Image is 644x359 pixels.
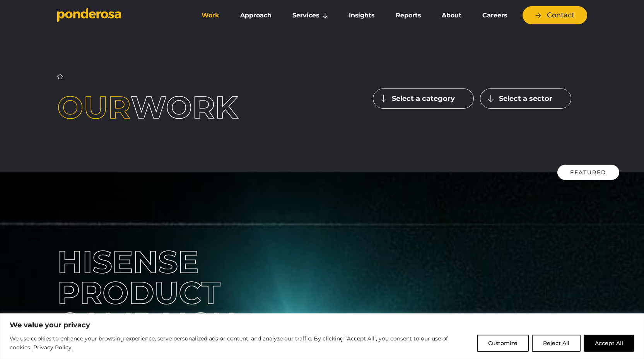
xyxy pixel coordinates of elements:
a: Careers [473,7,516,24]
p: We value your privacy [10,320,634,330]
button: Select a sector [480,88,571,109]
a: Reports [387,7,430,24]
span: Our [57,88,131,126]
a: Privacy Policy [33,343,72,352]
button: Reject All [532,335,581,352]
h1: work [57,92,271,123]
a: About [433,7,470,24]
a: Go to homepage [57,8,181,23]
button: Select a category [373,88,474,109]
a: Approach [231,7,280,24]
a: Home [57,74,63,80]
a: Contact [523,6,587,24]
button: Accept All [584,335,634,352]
a: Services [284,7,337,24]
div: Hisense Product Campaign [57,247,316,339]
button: Customize [477,335,529,352]
div: Featured [557,165,619,180]
p: We use cookies to enhance your browsing experience, serve personalized ads or content, and analyz... [10,334,471,352]
a: Insights [340,7,383,24]
a: Work [193,7,228,24]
